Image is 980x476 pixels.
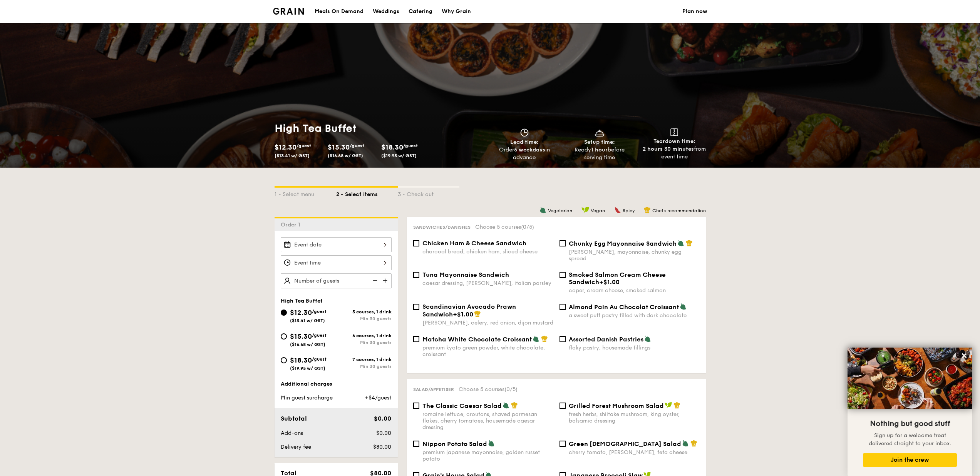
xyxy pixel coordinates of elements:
[350,143,364,148] span: /guest
[376,430,391,436] span: $0.00
[281,380,392,388] div: Additional charges
[281,333,287,340] input: $15.30/guest($16.68 w/ GST)6 courses, 1 drinkMin 30 guests
[560,336,566,342] input: Assorted Danish Pastriesflaky pastry, housemade fillings
[560,240,566,246] input: Chunky Egg Mayonnaise Sandwich[PERSON_NAME], mayonnaise, chunky egg spread
[281,357,287,363] input: $18.30/guest($19.95 w/ GST)7 courses, 1 drinkMin 30 guests
[422,402,502,409] span: The Classic Caesar Salad
[413,387,454,392] span: Salad/Appetiser
[521,224,534,230] span: (0/5)
[591,146,608,153] strong: 1 hour
[336,316,392,321] div: Min 30 guests
[281,415,307,422] span: Subtotal
[336,357,392,362] div: 7 courses, 1 drink
[365,394,391,401] span: +$4/guest
[336,333,392,338] div: 6 courses, 1 drink
[422,248,553,255] div: charcoal bread, chicken ham, sliced cheese
[312,309,327,314] span: /guest
[336,188,398,198] div: 2 - Select items
[328,143,350,151] span: $15.30
[281,298,323,304] span: High Tea Buffet
[413,240,419,246] input: Chicken Ham & Cheese Sandwichcharcoal bread, chicken ham, sliced cheese
[560,403,566,409] input: Grilled Forest Mushroom Saladfresh herbs, shiitake mushroom, king oyster, balsamic dressing
[422,440,487,448] span: Nippon Potato Salad
[275,121,487,135] h1: High Tea Buffet
[623,208,635,213] span: Spicy
[569,287,700,294] div: caper, cream cheese, smoked salmon
[490,146,559,161] div: Order in advance
[369,273,380,288] img: icon-reduce.1d2dbef1.svg
[569,411,700,424] div: fresh herbs, shiitake mushroom, king oyster, balsamic dressing
[665,402,672,409] img: icon-vegan.f8ff3823.svg
[644,206,651,213] img: icon-chef-hat.a58ddaea.svg
[569,312,700,319] div: a sweet puff pastry filled with dark chocolate
[614,206,621,213] img: icon-spicy.37a8142b.svg
[413,441,419,447] input: Nippon Potato Saladpremium japanese mayonnaise, golden russet potato
[569,249,700,262] div: [PERSON_NAME], mayonnaise, chunky egg spread
[275,188,336,198] div: 1 - Select menu
[569,345,700,351] div: flaky pastry, housemade fillings
[275,143,297,151] span: $12.30
[677,240,684,246] img: icon-vegetarian.fe4039eb.svg
[281,444,311,450] span: Delivery fee
[565,146,634,161] div: Ready before serving time
[413,304,419,310] input: Scandinavian Avocado Prawn Sandwich+$1.00[PERSON_NAME], celery, red onion, dijon mustard
[690,440,697,447] img: icon-chef-hat.a58ddaea.svg
[290,318,325,323] span: ($13.41 w/ GST)
[514,146,545,153] strong: 5 weekdays
[510,139,539,145] span: Lead time:
[569,440,681,448] span: Green [DEMOGRAPHIC_DATA] Salad
[422,345,553,358] div: premium kyoto green powder, white chocolate, croissant
[591,208,605,213] span: Vegan
[653,138,695,145] span: Teardown time:
[519,128,530,137] img: icon-clock.2db775ea.svg
[275,153,310,158] span: ($13.41 w/ GST)
[584,139,615,145] span: Setup time:
[336,364,392,369] div: Min 30 guests
[533,335,539,342] img: icon-vegetarian.fe4039eb.svg
[380,273,392,288] img: icon-add.58712e84.svg
[569,402,664,409] span: Grilled Forest Mushroom Salad
[569,336,643,343] span: Assorted Danish Pastries
[422,271,509,278] span: Tuna Mayonnaise Sandwich
[273,8,304,15] a: Logotype
[599,278,620,286] span: +$1.00
[459,386,518,393] span: Choose 5 courses
[398,188,459,198] div: 3 - Check out
[594,128,605,137] img: icon-dish.430c3a2e.svg
[374,415,391,422] span: $0.00
[569,271,666,286] span: Smoked Salmon Cream Cheese Sandwich
[297,143,311,148] span: /guest
[673,402,680,409] img: icon-chef-hat.a58ddaea.svg
[581,206,589,213] img: icon-vegan.f8ff3823.svg
[863,453,957,467] button: Join the crew
[680,303,687,310] img: icon-vegetarian.fe4039eb.svg
[644,335,651,342] img: icon-vegetarian.fe4039eb.svg
[569,449,700,456] div: cherry tomato, [PERSON_NAME], feta cheese
[422,336,532,343] span: Matcha White Chocolate Croissant
[381,143,403,151] span: $18.30
[312,333,327,338] span: /guest
[474,310,481,317] img: icon-chef-hat.a58ddaea.svg
[336,309,392,315] div: 5 courses, 1 drink
[373,444,391,450] span: $80.00
[511,402,518,409] img: icon-chef-hat.a58ddaea.svg
[539,206,546,213] img: icon-vegetarian.fe4039eb.svg
[958,350,970,362] button: Close
[290,332,312,341] span: $15.30
[281,273,392,288] input: Number of guests
[869,432,951,447] span: Sign up for a welcome treat delivered straight to your inbox.
[403,143,418,148] span: /guest
[569,303,679,311] span: Almond Pain Au Chocolat Croissant
[413,272,419,278] input: Tuna Mayonnaise Sandwichcaesar dressing, [PERSON_NAME], italian parsley
[503,402,509,409] img: icon-vegetarian.fe4039eb.svg
[548,208,572,213] span: Vegetarian
[413,336,419,342] input: Matcha White Chocolate Croissantpremium kyoto green powder, white chocolate, croissant
[281,255,392,270] input: Event time
[560,304,566,310] input: Almond Pain Au Chocolat Croissanta sweet puff pastry filled with dark chocolate
[422,240,526,247] span: Chicken Ham & Cheese Sandwich
[848,348,972,409] img: DSC07876-Edit02-Large.jpeg
[640,145,709,161] div: from event time
[290,356,312,364] span: $18.30
[560,441,566,447] input: Green [DEMOGRAPHIC_DATA] Saladcherry tomato, [PERSON_NAME], feta cheese
[381,153,417,158] span: ($19.95 w/ GST)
